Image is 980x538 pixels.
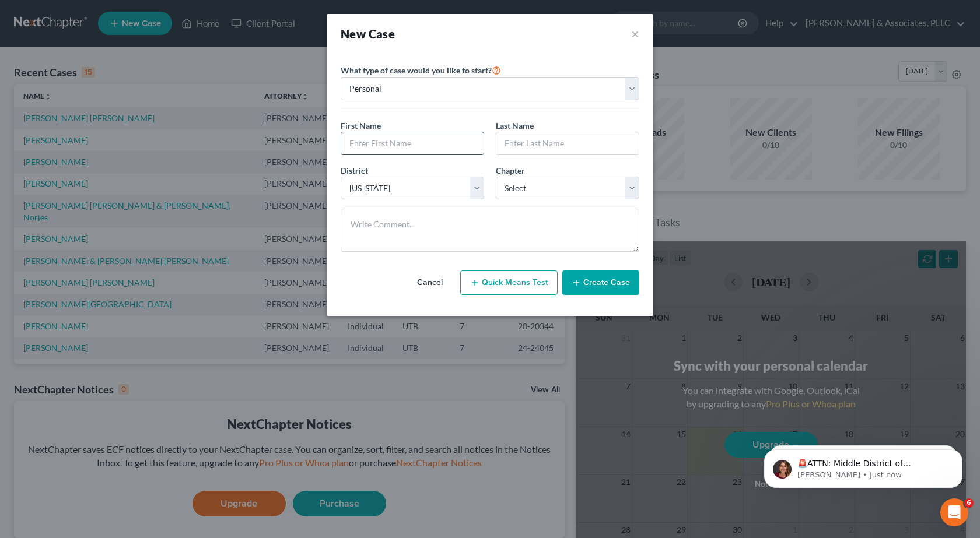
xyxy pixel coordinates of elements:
iframe: Intercom live chat [940,498,968,526]
span: 6 [964,498,974,508]
label: What type of case would you like to start? [341,63,501,77]
button: Quick Means Test [460,270,558,295]
span: District [341,166,368,175]
span: Last Name [496,121,534,131]
span: First Name [341,121,381,131]
iframe: Intercom notifications message [747,425,980,507]
button: × [631,26,639,42]
button: Cancel [404,271,456,294]
strong: New Case [341,27,395,41]
span: Chapter [496,166,525,175]
input: Enter First Name [341,132,484,154]
button: Create Case [562,270,639,295]
input: Enter Last Name [496,132,639,154]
